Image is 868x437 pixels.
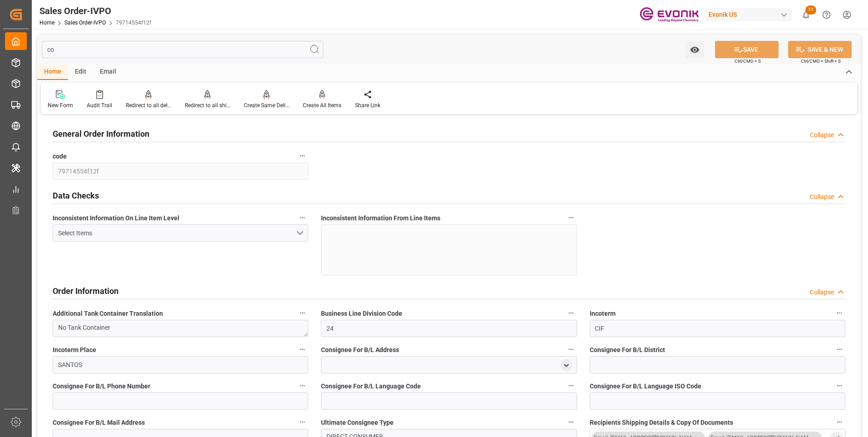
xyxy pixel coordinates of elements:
button: code [296,150,308,162]
span: Consignee For B/L District [590,345,665,355]
div: Redirect to all deliveries [126,101,171,109]
textarea: No Tank Container [53,320,308,337]
span: Consignee For B/L Phone Number [53,382,150,391]
div: Collapse [810,288,834,297]
div: Redirect to all shipments [185,101,230,109]
button: Consignee For B/L Language Code [565,380,577,392]
span: Business Line Division Code [321,309,402,318]
div: Edit [68,65,93,80]
span: Consignee For B/L Address [321,345,399,355]
button: Consignee For B/L Address [565,343,577,355]
div: Collapse [810,192,834,202]
button: Consignee For B/L Mail Address [296,416,308,428]
button: SAVE [715,41,779,58]
div: Create Same Delivery Date [244,101,289,109]
span: 11 [805,5,816,15]
button: Recipients Shipping Details & Copy Of Documents [833,416,845,428]
span: code [53,152,67,161]
div: Collapse [810,130,834,140]
span: Incoterm [590,309,616,318]
span: Additional Tank Container Translation [53,309,163,318]
span: Inconsistent Information From Line Items [321,214,440,223]
img: Evonik-brand-mark-Deep-Purple-RGB.jpeg_1700498283.jpeg [640,7,699,23]
div: Home [37,65,68,80]
button: Consignee For B/L Phone Number [296,380,308,392]
button: Inconsistent Information On Line Item Level [296,212,308,223]
div: open menu [561,359,572,371]
button: open menu [53,224,308,242]
button: Additional Tank Container Translation [296,307,308,319]
button: Ultimate Consignee Type [565,416,577,428]
input: Search Fields [42,41,323,58]
button: Business Line Division Code [565,307,577,319]
span: Recipients Shipping Details & Copy Of Documents [590,418,733,427]
h2: Order Information [53,285,118,297]
div: Sales Order-IVPO [39,4,151,18]
button: Incoterm Place [296,343,308,355]
span: Inconsistent Information On Line Item Level [53,214,179,223]
div: New Form [48,101,73,109]
a: Home [39,20,54,26]
h2: General Order Information [53,128,149,140]
div: Select Items [58,228,296,238]
div: Share Link [355,101,380,109]
div: Email [93,65,123,80]
span: Incoterm Place [53,345,96,355]
h2: Data Checks [53,189,99,202]
div: Create All Items [303,101,341,109]
button: show 11 new notifications [796,5,816,25]
button: SAVE & NEW [788,41,852,58]
span: Consignee For B/L Mail Address [53,418,145,427]
div: Audit Trail [87,101,112,109]
div: Evonik US [705,8,792,21]
span: Ultimate Consignee Type [321,418,394,427]
button: Incoterm [833,307,845,319]
span: Ctrl/CMD + S [735,58,761,65]
button: Evonik US [705,6,796,23]
span: Consignee For B/L Language ISO Code [590,382,701,391]
button: Help Center [816,5,837,25]
button: Inconsistent Information From Line Items [565,212,577,223]
button: Consignee For B/L Language ISO Code [833,380,845,392]
button: open menu [686,41,704,58]
span: Ctrl/CMD + Shift + S [801,58,841,65]
a: Sales Order-IVPO [64,20,106,26]
button: Consignee For B/L District [833,343,845,355]
span: Consignee For B/L Language Code [321,382,421,391]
